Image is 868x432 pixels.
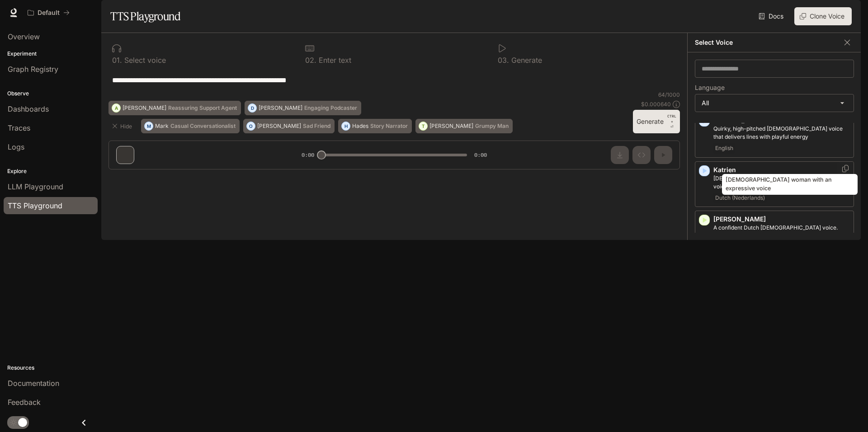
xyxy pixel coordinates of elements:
button: O[PERSON_NAME]Sad Friend [243,119,335,133]
button: D[PERSON_NAME]Engaging Podcaster [245,101,361,115]
button: A[PERSON_NAME]Reassuring Support Agent [108,101,241,115]
p: Mark [155,123,169,129]
span: English [713,143,735,154]
p: Casual Conversationalist [170,123,236,129]
button: T[PERSON_NAME]Grumpy Man [415,119,513,133]
p: Sad Friend [303,123,330,129]
button: HHadesStory Narrator [338,119,412,133]
p: Generate [509,56,542,64]
p: [PERSON_NAME] [259,105,302,111]
button: Copy Voice ID [841,165,850,172]
span: Dutch (Nederlands) [713,193,767,203]
p: [PERSON_NAME] [123,105,166,111]
p: $ 0.000640 [641,100,671,108]
p: Default [38,9,60,17]
button: MMarkCasual Conversationalist [141,119,240,133]
p: A confident Dutch male voice. Calm and relaxed [713,224,850,240]
p: Story Narrator [370,123,408,129]
button: Hide [108,119,137,133]
div: All [695,94,854,112]
p: Dutch woman with an expressive voice [713,174,850,191]
p: Hades [352,123,368,129]
p: [PERSON_NAME] [257,123,301,129]
h1: TTS Playground [110,7,180,25]
div: H [342,119,350,133]
p: Quirky, high-pitched female voice that delivers lines with playful energy [713,125,850,141]
p: 64 / 1000 [658,91,680,99]
div: T [419,119,427,133]
p: [PERSON_NAME] [429,123,473,129]
p: Grumpy Man [475,123,509,129]
p: Engaging Podcaster [304,105,357,111]
a: Docs [757,7,787,25]
div: A [112,101,120,115]
p: Reassuring Support Agent [168,105,237,111]
button: GenerateCTRL +⏎ [633,110,680,133]
div: M [145,119,153,133]
p: ⏎ [667,113,676,130]
p: Select voice [122,56,166,64]
p: 0 2 . [305,56,316,64]
p: Katrien [713,165,850,174]
p: 0 3 . [498,56,509,64]
div: D [248,101,256,115]
button: All workspaces [24,4,74,22]
div: [DEMOGRAPHIC_DATA] woman with an expressive voice [722,174,858,195]
p: [PERSON_NAME] [713,215,850,224]
p: CTRL + [667,113,676,124]
div: O [247,119,255,133]
p: Enter text [316,56,351,64]
p: Language [695,85,725,91]
button: Clone Voice [794,7,852,25]
p: 0 1 . [112,56,122,64]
